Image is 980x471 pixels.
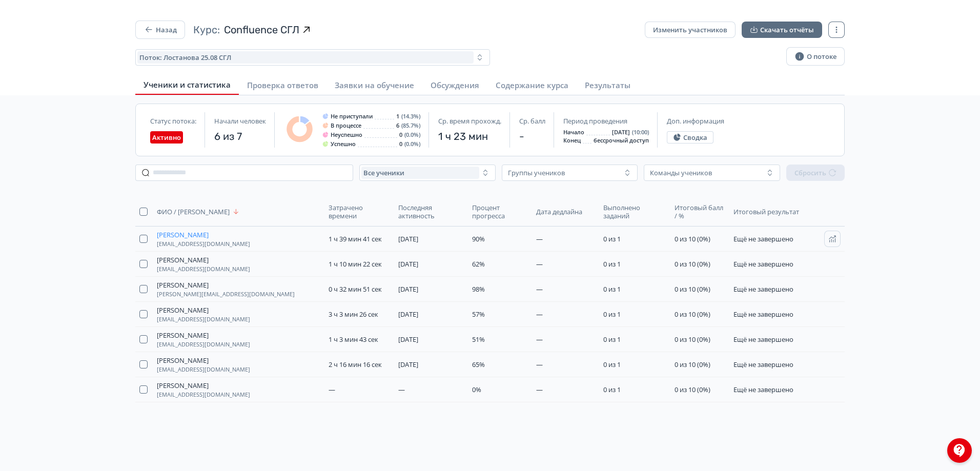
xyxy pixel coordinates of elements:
[157,256,250,272] button: [PERSON_NAME][EMAIL_ADDRESS][DOMAIN_NAME]
[786,47,845,66] button: О потоке
[329,385,335,394] span: —
[733,234,793,243] span: Ещё не завершено
[329,203,389,220] span: Затрачено времени
[603,259,621,269] span: 0 из 1
[472,259,485,269] span: 62%
[603,310,621,319] span: 0 из 1
[135,49,490,66] button: Поток: Лостанова 25.08 СГЛ
[135,21,185,39] button: Назад
[536,259,543,269] span: —
[786,165,845,181] button: Сбросить
[398,234,418,243] span: [DATE]
[431,80,479,90] span: Обсуждения
[157,381,209,390] span: [PERSON_NAME]
[603,335,621,344] span: 0 из 1
[157,341,250,347] span: [EMAIL_ADDRESS][DOMAIN_NAME]
[329,201,391,222] button: Затрачено времени
[472,234,485,243] span: 90%
[536,208,582,216] span: Дата дедлайна
[359,165,496,181] button: Все ученики
[398,385,405,394] span: —
[139,53,231,62] span: Поток: Лостанова 25.08 СГЛ
[335,80,414,90] span: Заявки на обучение
[675,259,710,269] span: 0 из 10 (0%)
[398,310,418,319] span: [DATE]
[675,360,710,369] span: 0 из 10 (0%)
[472,203,526,220] span: Процент прогресса
[675,201,725,222] button: Итоговый балл / %
[193,23,220,37] span: Курс:
[157,356,209,364] span: [PERSON_NAME]
[496,80,568,90] span: Содержание курса
[563,117,627,125] span: Период проведения
[144,79,231,90] span: Ученики и статистика
[603,203,664,220] span: Выполнено заданий
[157,331,209,339] span: [PERSON_NAME]
[508,169,565,177] div: Группы учеников
[404,132,420,138] span: (0.0%)
[667,131,713,144] button: Сводка
[157,331,250,347] button: [PERSON_NAME][EMAIL_ADDRESS][DOMAIN_NAME]
[519,129,545,144] span: -
[733,360,793,369] span: Ещё не завершено
[401,113,420,119] span: (14.3%)
[363,169,404,177] span: Все ученики
[683,133,707,141] span: Сводка
[536,234,543,243] span: —
[519,117,545,125] span: Ср. балл
[214,129,266,144] span: 6 из 7
[650,169,712,177] div: Команды учеников
[247,80,318,90] span: Проверка ответов
[329,360,382,369] span: 2 ч 16 мин 16 сек
[644,165,780,181] button: Команды учеников
[472,201,528,222] button: Процент прогресса
[667,117,724,125] span: Доп. информация
[675,203,723,220] span: Итоговый балл / %
[157,356,250,373] button: [PERSON_NAME][EMAIL_ADDRESS][DOMAIN_NAME]
[742,22,822,38] button: Скачать отчёты
[603,385,621,394] span: 0 из 1
[438,129,501,144] span: 1 ч 23 мин
[157,316,250,322] span: [EMAIL_ADDRESS][DOMAIN_NAME]
[157,366,250,373] span: [EMAIL_ADDRESS][DOMAIN_NAME]
[398,259,418,269] span: [DATE]
[404,141,420,147] span: (0.0%)
[536,310,543,319] span: —
[472,360,485,369] span: 65%
[157,206,242,218] button: ФИО / [PERSON_NAME]
[603,360,621,369] span: 0 из 1
[398,201,463,222] button: Последняя активность
[536,206,584,218] button: Дата дедлайна
[224,23,299,37] span: Confluence СГЛ
[645,22,736,38] button: Изменить участников
[157,281,295,297] button: [PERSON_NAME][PERSON_NAME][EMAIL_ADDRESS][DOMAIN_NAME]
[401,122,420,129] span: (85.7%)
[331,141,356,147] span: Успешно
[603,284,621,294] span: 0 из 1
[733,335,793,344] span: Ещё не завершено
[675,385,710,394] span: 0 из 10 (0%)
[331,113,373,119] span: Не приступали
[733,259,793,269] span: Ещё не завершено
[675,284,710,294] span: 0 из 10 (0%)
[157,306,209,314] span: [PERSON_NAME]
[329,234,382,243] span: 1 ч 39 мин 41 сек
[396,122,399,129] span: 6
[585,80,630,90] span: Результаты
[157,231,250,247] button: [PERSON_NAME][EMAIL_ADDRESS][DOMAIN_NAME]
[157,256,209,264] span: [PERSON_NAME]
[472,284,485,294] span: 98%
[675,335,710,344] span: 0 из 10 (0%)
[603,234,621,243] span: 0 из 1
[733,385,793,394] span: Ещё не завершено
[214,117,266,125] span: Начали человек
[733,310,793,319] span: Ещё не завершено
[675,234,710,243] span: 0 из 10 (0%)
[594,137,649,144] span: бессрочный доступ
[152,133,181,141] span: Активно
[398,203,461,220] span: Последняя активность
[398,335,418,344] span: [DATE]
[502,165,638,181] button: Группы учеников
[563,137,581,144] span: Конец
[396,113,399,119] span: 1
